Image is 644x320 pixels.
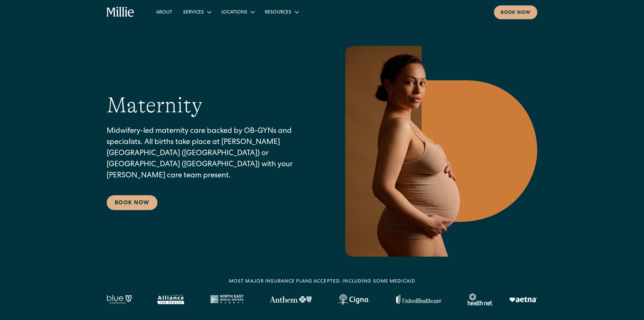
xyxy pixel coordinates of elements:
div: Book now [501,9,531,17]
div: Resources [259,6,303,18]
img: Alameda Alliance logo [157,295,184,304]
h1: Maternity [107,92,202,118]
div: Locations [221,9,247,16]
img: United Healthcare logo [396,295,442,304]
img: Healthnet logo [468,293,493,306]
img: Aetna logo [509,297,537,302]
img: North East Medical Services logo [210,295,244,304]
div: Locations [216,6,259,18]
div: Services [183,9,204,16]
img: Blue California logo [107,295,132,304]
div: Resources [265,9,291,16]
div: MOST MAJOR INSURANCE PLANS ACCEPTED, INCLUDING some MEDICAID [229,278,415,285]
p: Midwifery-led maternity care backed by OB-GYNs and specialists. All births take place at [PERSON_... [107,126,314,182]
img: Pregnant woman in neutral underwear holding her belly, standing in profile against a warm-toned g... [341,46,537,257]
img: Cigna logo [337,294,370,305]
a: About [151,6,178,18]
div: Services [178,6,216,18]
img: Anthem Logo [270,296,312,303]
a: Book now [494,5,537,19]
a: Book Now [107,195,157,210]
a: home [107,7,135,18]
